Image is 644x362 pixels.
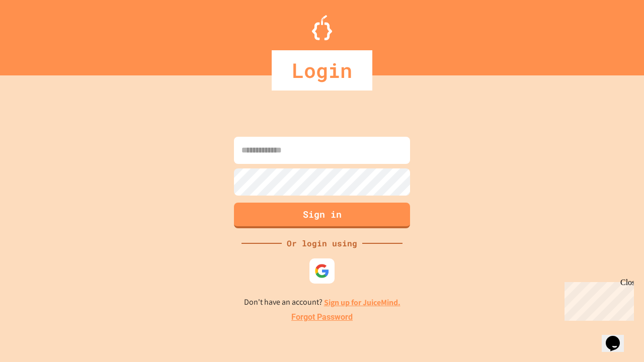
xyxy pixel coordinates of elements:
div: Chat with us now!Close [4,4,69,64]
a: Sign up for JuiceMind. [324,297,400,308]
img: Logo.svg [312,15,332,40]
div: Login [272,50,372,90]
img: google-icon.svg [314,263,330,279]
div: Or login using [282,237,362,249]
p: Don't have an account? [244,296,400,309]
iframe: chat widget [602,322,634,352]
iframe: chat widget [560,278,634,321]
button: Sign in [234,203,410,228]
a: Forgot Password [291,311,353,323]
